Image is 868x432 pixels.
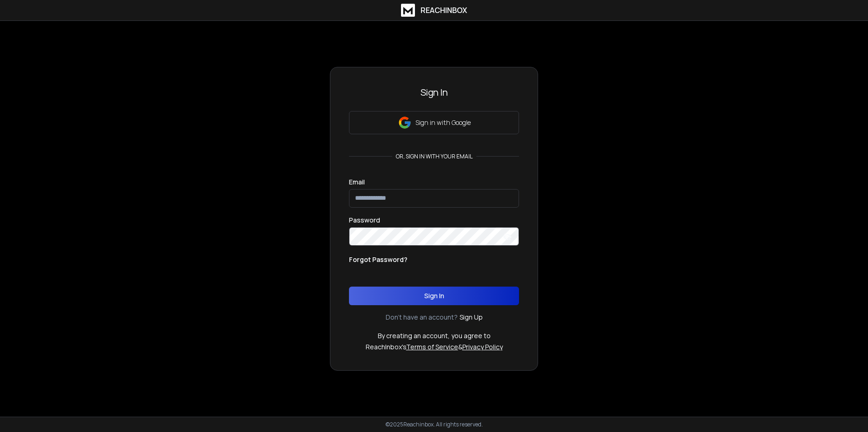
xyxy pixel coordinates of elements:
[406,342,458,351] a: Terms of Service
[349,179,365,185] label: Email
[421,5,467,16] h1: ReachInbox
[415,118,471,127] p: Sign in with Google
[349,86,519,99] h3: Sign In
[366,342,503,352] p: ReachInbox's &
[392,153,476,160] p: or, sign in with your email
[378,331,491,340] p: By creating an account, you agree to
[349,255,408,264] p: Forgot Password?
[386,313,458,322] p: Don't have an account?
[460,313,483,322] a: Sign Up
[349,217,380,223] label: Password
[462,342,503,351] a: Privacy Policy
[349,287,519,305] button: Sign In
[386,421,483,428] p: © 2025 Reachinbox. All rights reserved.
[349,111,519,134] button: Sign in with Google
[401,4,467,17] a: ReachInbox
[401,4,415,17] img: logo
